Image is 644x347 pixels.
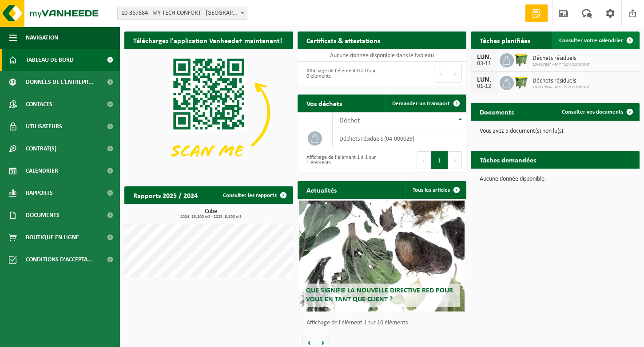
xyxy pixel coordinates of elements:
[339,117,360,124] span: Déchet
[124,186,207,204] h2: Rapports 2025 / 2024
[298,181,346,198] h2: Actualités
[26,204,60,226] span: Documents
[562,109,623,115] span: Consulter vos documents
[533,85,590,90] span: 10-867884 - MY TECH CONFORT
[533,55,590,62] span: Déchets résiduels
[298,32,389,49] h2: Certificats & attestations
[26,226,79,248] span: Boutique en ligne
[26,160,58,182] span: Calendrier
[471,32,539,49] h2: Tâches planifiées
[392,101,450,106] span: Demander un transport
[385,95,465,112] a: Demander un transport
[26,27,58,49] span: Navigation
[434,65,448,83] button: Previous
[129,215,293,219] span: 2024: 13,200 m3 - 2025: 8,800 m3
[471,103,523,120] h2: Documents
[555,103,639,121] a: Consulter vos documents
[302,150,378,170] div: Affichage de l'élément 1 à 1 sur 1 éléments
[299,201,465,312] a: Que signifie la nouvelle directive RED pour vous en tant que client ?
[26,182,53,204] span: Rapports
[533,78,590,85] span: Déchets résiduels
[306,320,462,326] p: Affichage de l'élément 1 sur 10 éléments
[216,186,292,204] a: Consulter les rapports
[431,151,448,169] button: 1
[298,95,351,112] h2: Vos déchets
[559,38,623,43] span: Consulter votre calendrier
[480,128,631,134] p: Vous avez 5 document(s) non lu(s).
[124,49,293,176] img: Download de VHEPlus App
[129,209,293,219] h3: Cube
[533,62,590,67] span: 10-867884 - MY TECH CONFORT
[306,287,453,303] span: Que signifie la nouvelle directive RED pour vous en tant que client ?
[514,52,529,67] img: WB-1100-HPE-GN-51
[475,54,493,61] div: LUN.
[26,248,93,271] span: Conditions d'accepta...
[26,115,62,138] span: Utilisateurs
[475,61,493,67] div: 03-11
[448,65,462,83] button: Next
[302,64,378,83] div: Affichage de l'élément 0 à 0 sur 0 éléments
[333,129,466,148] td: déchets résiduels (04-000029)
[475,83,493,90] div: 01-12
[26,93,52,115] span: Contacts
[118,7,247,20] span: 10-867884 - MY TECH CONFORT - VILLEROT
[471,151,545,168] h2: Tâches demandées
[117,7,247,20] span: 10-867884 - MY TECH CONFORT - VILLEROT
[26,49,74,71] span: Tableau de bord
[26,138,56,160] span: Contrat(s)
[552,32,639,49] a: Consulter votre calendrier
[26,71,94,93] span: Données de l'entrepr...
[124,32,291,49] h2: Téléchargez l'application Vanheede+ maintenant!
[298,49,466,62] td: Aucune donnée disponible dans le tableau
[417,151,431,169] button: Previous
[405,181,465,199] a: Tous les articles
[514,75,529,90] img: WB-1100-HPE-GN-51
[475,76,493,83] div: LUN.
[448,151,462,169] button: Next
[480,176,631,182] p: Aucune donnée disponible.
